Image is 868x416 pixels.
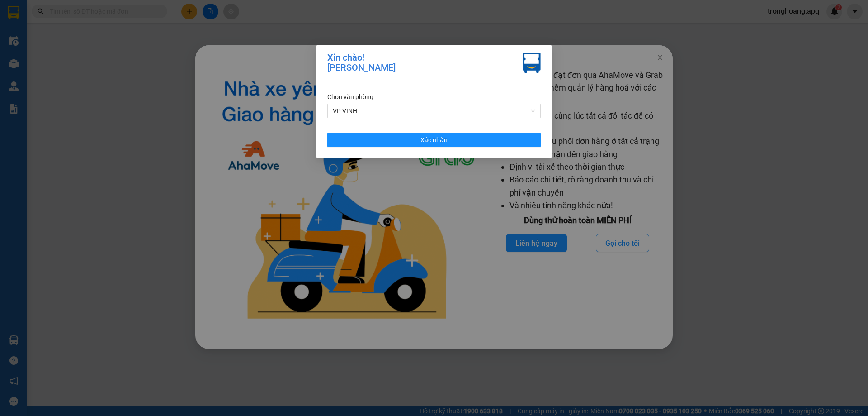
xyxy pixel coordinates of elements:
[327,133,541,147] button: Xác nhận
[327,53,396,73] div: Xin chào! [PERSON_NAME]
[523,53,541,73] img: vxr-icon
[327,92,541,102] div: Chọn văn phòng
[333,104,535,118] span: VP VINH
[420,135,448,145] span: Xác nhận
